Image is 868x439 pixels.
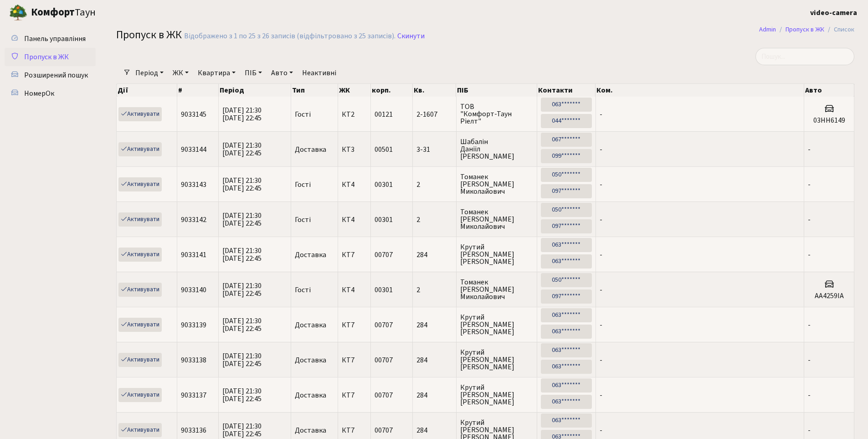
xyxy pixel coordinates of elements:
[460,103,534,125] span: ТОВ "Комфорт-Таун Ріелт"
[755,48,854,65] input: Пошук...
[118,248,162,262] a: Активувати
[181,285,206,295] span: 9033140
[9,4,27,22] img: logo.png
[181,320,206,330] span: 9033139
[118,353,162,367] a: Активувати
[416,181,452,188] span: 2
[5,66,96,84] a: Розширений пошук
[295,286,311,294] span: Гості
[342,427,367,434] span: КТ7
[600,145,602,155] span: -
[460,208,534,230] span: Томанек [PERSON_NAME] Миколайович
[31,5,96,21] span: Таун
[416,146,452,153] span: 3-31
[600,109,602,119] span: -
[222,386,262,404] span: [DATE] 21:30 [DATE] 22:45
[375,425,393,435] span: 00707
[181,180,206,190] span: 9033143
[116,27,182,43] span: Пропуск в ЖК
[298,65,340,81] a: Неактивні
[222,246,262,263] span: [DATE] 21:30 [DATE] 22:45
[338,84,371,97] th: ЖК
[342,146,367,153] span: КТ3
[375,180,393,190] span: 00301
[600,285,602,295] span: -
[295,427,326,434] span: Доставка
[117,84,177,97] th: Дії
[194,65,239,81] a: Квартира
[456,84,537,97] th: ПІБ
[118,388,162,402] a: Активувати
[222,281,262,299] span: [DATE] 21:30 [DATE] 22:45
[745,20,868,39] nav: breadcrumb
[460,243,534,265] span: Крутий [PERSON_NAME] [PERSON_NAME]
[291,84,338,97] th: Тип
[596,84,804,97] th: Ком.
[342,251,367,258] span: КТ7
[808,390,811,400] span: -
[342,286,367,294] span: КТ4
[184,32,395,41] div: Відображено з 1 по 25 з 26 записів (відфільтровано з 25 записів).
[342,392,367,399] span: КТ7
[222,316,262,334] span: [DATE] 21:30 [DATE] 22:45
[342,216,367,223] span: КТ4
[181,145,206,155] span: 9033144
[222,176,262,193] span: [DATE] 21:30 [DATE] 22:45
[267,65,297,81] a: Авто
[600,425,602,435] span: -
[118,177,162,191] a: Активувати
[375,109,393,119] span: 00121
[295,251,326,258] span: Доставка
[24,70,88,80] span: Розширений пошук
[181,215,206,225] span: 9033142
[241,65,266,81] a: ПІБ
[5,48,96,66] a: Пропуск в ЖК
[375,145,393,155] span: 00501
[808,320,811,330] span: -
[460,279,534,300] span: Томанек [PERSON_NAME] Миколайович
[600,390,602,400] span: -
[600,215,602,225] span: -
[177,84,219,97] th: #
[810,7,857,18] a: video-camera
[804,84,854,97] th: Авто
[181,390,206,400] span: 9033137
[181,109,206,119] span: 9033145
[460,138,534,160] span: Шабалін Данііл [PERSON_NAME]
[600,355,602,365] span: -
[5,30,96,48] a: Панель управління
[371,84,413,97] th: корп.
[600,250,602,260] span: -
[181,250,206,260] span: 9033141
[460,314,534,336] span: Крутий [PERSON_NAME] [PERSON_NAME]
[342,181,367,188] span: КТ4
[460,173,534,195] span: Томанек [PERSON_NAME] Миколайович
[413,84,457,97] th: Кв.
[118,283,162,297] a: Активувати
[118,142,162,156] a: Активувати
[375,320,393,330] span: 00707
[808,116,850,125] h5: 03НН6149
[169,65,192,81] a: ЖК
[24,34,86,44] span: Панель управління
[118,318,162,332] a: Активувати
[416,321,452,329] span: 284
[295,216,311,223] span: Гості
[537,84,596,97] th: Контакти
[759,25,776,34] a: Admin
[808,355,811,365] span: -
[824,25,854,35] li: Список
[808,180,811,190] span: -
[375,355,393,365] span: 00707
[416,251,452,258] span: 284
[5,84,96,103] a: НомерОк
[342,111,367,118] span: КТ2
[295,356,326,364] span: Доставка
[295,181,311,188] span: Гості
[132,65,167,81] a: Період
[808,250,811,260] span: -
[181,425,206,435] span: 9033136
[375,215,393,225] span: 00301
[808,215,811,225] span: -
[416,356,452,364] span: 284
